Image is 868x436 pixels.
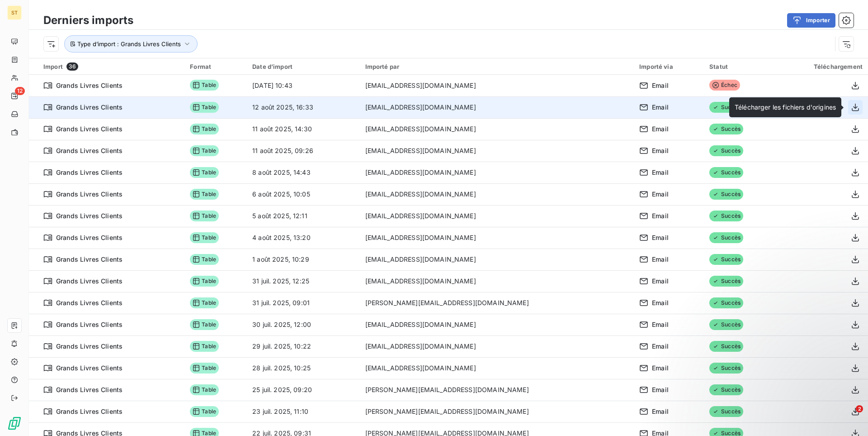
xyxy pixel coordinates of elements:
[652,125,669,134] span: Email
[56,407,123,416] span: Grands Livres Clients
[43,62,179,71] div: Import
[360,75,634,96] td: [EMAIL_ADDRESS][DOMAIN_NAME]
[709,145,743,156] span: Succès
[7,416,22,431] img: Logo LeanPay
[652,342,669,351] span: Email
[56,211,123,220] span: Grands Livres Clients
[247,140,360,162] td: 11 août 2025, 09:26
[709,211,743,221] span: Succès
[247,183,360,205] td: 6 août 2025, 10:05
[7,89,21,103] a: 12
[735,103,836,111] span: Télécharger les fichiers d'origines
[77,40,181,48] span: Type d’import : Grands Livres Clients
[43,12,133,29] h3: Derniers imports
[837,405,859,427] iframe: Intercom live chat
[247,401,360,422] td: 23 juil. 2025, 11:10
[652,298,669,307] span: Email
[56,190,123,199] span: Grands Livres Clients
[190,384,219,395] span: Table
[190,102,219,113] span: Table
[360,249,634,270] td: [EMAIL_ADDRESS][DOMAIN_NAME]
[360,205,634,227] td: [EMAIL_ADDRESS][DOMAIN_NAME]
[779,63,863,70] div: Téléchargement
[15,87,25,95] span: 12
[365,63,629,70] div: Importé par
[709,124,743,134] span: Succès
[247,205,360,227] td: 5 août 2025, 12:11
[709,80,740,91] span: Échec
[56,364,123,373] span: Grands Livres Clients
[190,167,219,178] span: Table
[56,298,123,307] span: Grands Livres Clients
[190,189,219,200] span: Table
[360,335,634,357] td: [EMAIL_ADDRESS][DOMAIN_NAME]
[652,233,669,242] span: Email
[652,190,669,199] span: Email
[360,270,634,292] td: [EMAIL_ADDRESS][DOMAIN_NAME]
[856,405,863,412] span: 2
[709,297,743,308] span: Succès
[652,385,669,394] span: Email
[787,13,835,28] button: Importer
[247,292,360,314] td: 31 juil. 2025, 09:01
[190,80,219,91] span: Table
[652,364,669,373] span: Email
[652,103,669,112] span: Email
[190,319,219,330] span: Table
[709,341,743,352] span: Succès
[66,62,78,71] span: 36
[190,63,241,70] div: Format
[639,63,698,70] div: Importé via
[709,167,743,178] span: Succès
[709,189,743,200] span: Succès
[247,249,360,270] td: 1 août 2025, 10:29
[190,276,219,287] span: Table
[247,357,360,379] td: 28 juil. 2025, 10:25
[652,255,669,264] span: Email
[247,314,360,335] td: 30 juil. 2025, 12:00
[709,319,743,330] span: Succès
[56,125,123,134] span: Grands Livres Clients
[247,96,360,118] td: 12 août 2025, 16:33
[56,103,123,112] span: Grands Livres Clients
[56,255,123,264] span: Grands Livres Clients
[56,168,123,177] span: Grands Livres Clients
[190,341,219,352] span: Table
[190,211,219,221] span: Table
[247,118,360,140] td: 11 août 2025, 14:30
[247,162,360,183] td: 8 août 2025, 14:43
[652,81,669,90] span: Email
[56,81,123,90] span: Grands Livres Clients
[247,227,360,249] td: 4 août 2025, 13:20
[247,75,360,96] td: [DATE] 10:43
[190,145,219,156] span: Table
[709,232,743,243] span: Succès
[360,379,634,401] td: [PERSON_NAME][EMAIL_ADDRESS][DOMAIN_NAME]
[360,96,634,118] td: [EMAIL_ADDRESS][DOMAIN_NAME]
[709,63,769,70] div: Statut
[360,401,634,422] td: [PERSON_NAME][EMAIL_ADDRESS][DOMAIN_NAME]
[652,277,669,286] span: Email
[190,254,219,265] span: Table
[190,406,219,417] span: Table
[360,314,634,335] td: [EMAIL_ADDRESS][DOMAIN_NAME]
[360,227,634,249] td: [EMAIL_ADDRESS][DOMAIN_NAME]
[56,342,123,351] span: Grands Livres Clients
[360,140,634,162] td: [EMAIL_ADDRESS][DOMAIN_NAME]
[652,407,669,416] span: Email
[652,320,669,329] span: Email
[7,5,22,20] div: ST
[56,233,123,242] span: Grands Livres Clients
[56,320,123,329] span: Grands Livres Clients
[360,162,634,183] td: [EMAIL_ADDRESS][DOMAIN_NAME]
[709,254,743,265] span: Succès
[56,385,123,394] span: Grands Livres Clients
[247,270,360,292] td: 31 juil. 2025, 12:25
[652,168,669,177] span: Email
[190,297,219,308] span: Table
[190,363,219,374] span: Table
[56,146,123,155] span: Grands Livres Clients
[652,211,669,220] span: Email
[687,348,868,412] iframe: Intercom notifications message
[360,357,634,379] td: [EMAIL_ADDRESS][DOMAIN_NAME]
